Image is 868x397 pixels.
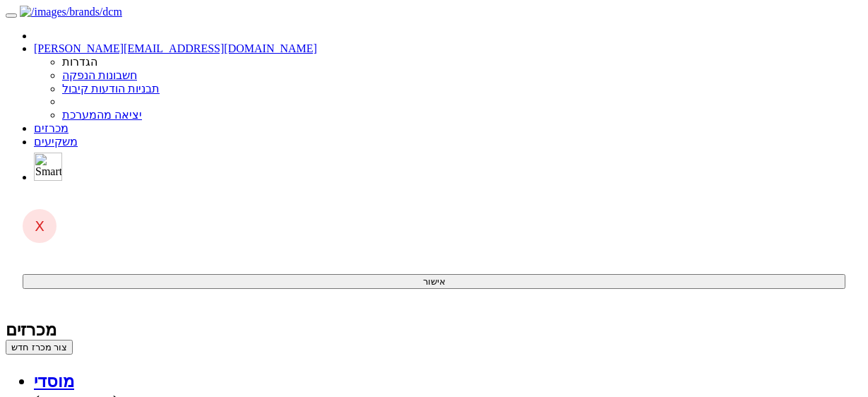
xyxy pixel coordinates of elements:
li: הגדרות [62,55,862,69]
a: [PERSON_NAME][EMAIL_ADDRESS][DOMAIN_NAME] [34,42,317,54]
button: צור מכרז חדש [6,340,73,355]
a: משקיעים [34,136,78,148]
img: SmartBull Logo [34,153,62,181]
img: /images/brands/dcm [20,6,122,18]
a: יציאה מהמערכת [62,109,142,121]
button: אישור [23,274,845,289]
span: X [35,218,44,235]
div: מכרזים [6,320,862,340]
a: חשבונות הנפקה [62,69,137,81]
a: תבניות הודעות קיבול [62,83,160,95]
a: מכרזים [34,122,69,134]
a: מוסדי [34,372,74,391]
